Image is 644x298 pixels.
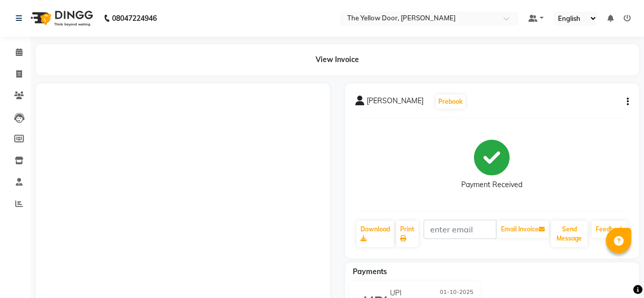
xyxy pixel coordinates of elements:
[601,257,634,288] iframe: chat widget
[367,96,424,110] span: [PERSON_NAME]
[436,95,465,109] button: Prebook
[353,267,387,276] span: Payments
[592,221,628,238] a: Feedback
[396,221,418,247] a: Print
[26,4,96,33] img: logo
[36,44,639,75] div: View Invoice
[461,180,522,190] div: Payment Received
[356,221,394,247] a: Download
[112,4,157,33] b: 08047224946
[497,221,549,238] button: Email Invoice
[424,220,497,239] input: enter email
[551,221,587,247] button: Send Message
